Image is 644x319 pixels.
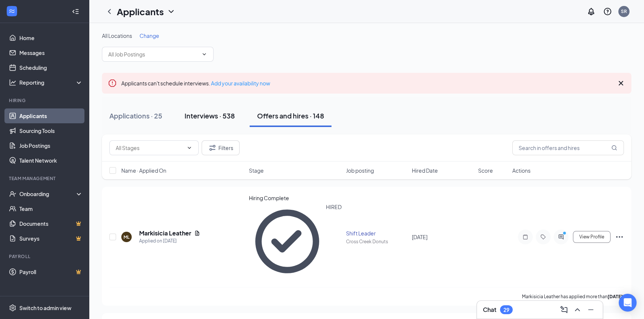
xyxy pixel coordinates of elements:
input: All Job Postings [108,50,198,58]
svg: ChevronLeft [105,7,114,16]
svg: ComposeMessage [560,305,568,314]
svg: ChevronDown [201,51,207,57]
svg: ChevronUp [573,305,582,314]
a: DocumentsCrown [19,216,83,231]
div: Applied on [DATE] [139,237,200,245]
span: Job posting [346,167,374,174]
div: SR [621,8,627,14]
svg: Analysis [9,79,16,86]
span: Name · Applied On [121,167,166,174]
div: Applications · 25 [109,111,162,120]
div: Onboarding [19,190,77,198]
b: [DATE] [608,294,623,299]
span: All Locations [102,32,132,39]
div: Payroll [9,253,81,260]
svg: Settings [9,304,16,312]
button: View Profile [573,231,611,243]
div: Shift Leader [346,230,408,237]
div: Cross Creek Donuts [346,238,408,245]
svg: ChevronDown [186,145,192,151]
svg: MagnifyingGlass [611,145,617,151]
a: Talent Network [19,153,83,168]
svg: Tag [539,234,548,240]
svg: Notifications [587,7,596,16]
div: HIRED [326,203,342,280]
span: Actions [512,167,531,174]
span: Hired Date [412,167,438,174]
button: ChevronUp [571,304,583,316]
svg: ActiveChat [557,234,565,240]
svg: Cross [616,79,625,88]
span: Score [478,167,493,174]
button: ComposeMessage [558,304,570,316]
h1: Applicants [117,5,164,18]
svg: Ellipses [615,232,624,241]
p: Markisicia Leather has applied more than . [522,293,624,300]
div: Interviews · 538 [185,111,235,120]
div: Reporting [19,79,83,86]
svg: Minimize [586,305,595,314]
a: SurveysCrown [19,231,83,246]
a: Home [19,30,83,45]
div: Offers and hires · 148 [257,111,324,120]
div: Hiring [9,97,81,104]
input: Search in offers and hires [512,140,624,155]
a: Team [19,201,83,216]
h5: Markisicia Leather [139,229,191,237]
a: Sourcing Tools [19,123,83,138]
div: Hiring Complete [249,194,341,202]
svg: CheckmarkCircle [249,203,326,280]
input: All Stages [116,144,183,152]
a: Add your availability now [211,80,270,87]
span: Change [140,32,159,39]
span: View Profile [579,234,604,240]
div: Team Management [9,175,81,182]
span: Applicants can't schedule interviews. [121,80,270,87]
a: Scheduling [19,60,83,75]
svg: Note [521,234,530,240]
button: Minimize [585,304,597,316]
span: Stage [249,167,264,174]
svg: WorkstreamLogo [8,7,16,15]
div: Switch to admin view [19,304,71,312]
span: [DATE] [412,234,427,240]
div: Open Intercom Messenger [619,294,637,312]
a: Job Postings [19,138,83,153]
svg: Filter [208,143,217,152]
button: Filter Filters [202,140,240,155]
svg: Collapse [72,8,79,15]
svg: Error [108,79,117,88]
svg: Document [194,230,200,236]
a: Applicants [19,108,83,123]
div: ML [124,234,129,240]
svg: QuestionInfo [603,7,612,16]
svg: UserCheck [9,190,16,198]
div: 29 [503,307,509,313]
a: PayrollCrown [19,264,83,279]
svg: ChevronDown [167,7,176,16]
a: Messages [19,45,83,60]
svg: PrimaryDot [561,231,570,237]
h3: Chat [483,306,496,314]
